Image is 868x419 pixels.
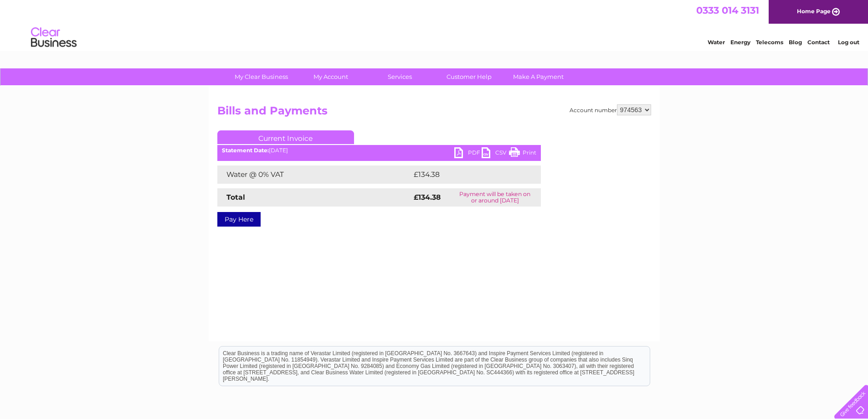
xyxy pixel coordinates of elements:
b: Statement Date: [222,147,269,154]
div: Clear Business is a trading name of Verastar Limited (registered in [GEOGRAPHIC_DATA] No. 3667643... [219,5,650,44]
td: Payment will be taken on or around [DATE] [449,188,541,207]
a: Services [362,68,437,85]
div: [DATE] [217,147,541,154]
a: Print [509,147,536,160]
a: 0333 014 3131 [696,5,759,16]
strong: Total [226,193,245,202]
strong: £134.38 [414,193,441,202]
a: PDF [454,147,482,160]
img: logo.png [31,24,77,52]
a: My Account [293,68,368,85]
a: Energy [730,39,750,46]
a: Water [708,39,725,46]
a: Pay Here [217,212,261,227]
a: Telecoms [756,39,783,46]
a: Customer Help [431,68,507,85]
a: Current Invoice [217,130,354,144]
a: Log out [838,39,859,46]
a: Blog [789,39,802,46]
td: Water @ 0% VAT [217,166,411,184]
a: My Clear Business [224,68,299,85]
td: £134.38 [411,166,524,184]
a: Make A Payment [501,68,576,85]
a: CSV [482,147,509,160]
h2: Bills and Payments [217,104,651,122]
a: Contact [807,39,830,46]
div: Account number [570,104,651,115]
